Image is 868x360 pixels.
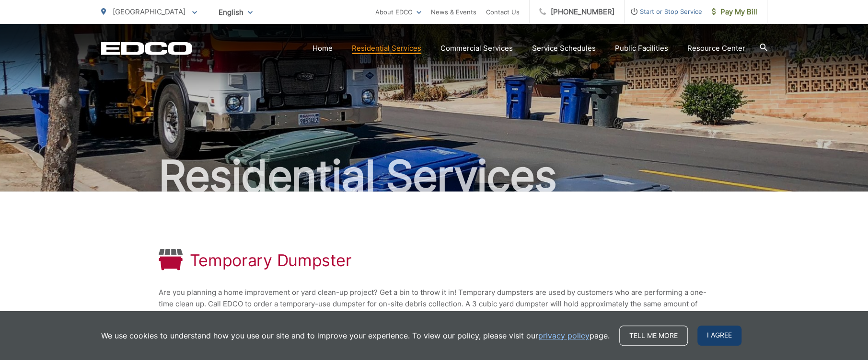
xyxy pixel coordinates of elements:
span: English [211,4,260,21]
a: Resource Center [687,43,745,54]
a: EDCD logo. Return to the homepage. [101,42,192,55]
a: Contact Us [486,6,520,18]
a: Public Facilities [615,43,668,54]
span: [GEOGRAPHIC_DATA] [113,7,185,16]
h1: Temporary Dumpster [190,251,352,270]
a: About EDCO [375,6,421,18]
a: Home [312,43,333,54]
p: Are you planning a home improvement or yard clean-up project? Get a bin to throw it in! Temporary... [159,287,710,321]
a: Tell me more [619,326,688,346]
a: Commercial Services [440,43,513,54]
span: I agree [697,326,741,346]
a: privacy policy [538,330,590,341]
h2: Residential Services [101,152,767,200]
a: News & Events [431,6,476,18]
span: Pay My Bill [712,6,757,18]
a: Service Schedules [532,43,596,54]
a: Residential Services [352,43,421,54]
p: We use cookies to understand how you use our site and to improve your experience. To view our pol... [101,330,610,341]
